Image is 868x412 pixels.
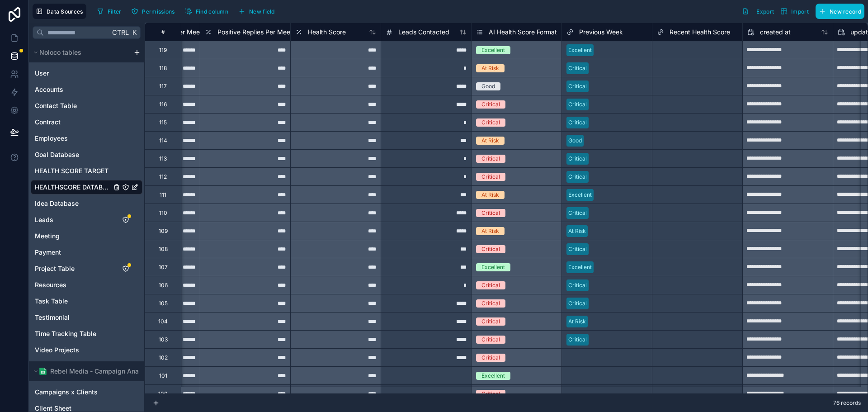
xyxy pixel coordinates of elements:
span: Recent Health Score [670,28,730,37]
div: # [152,28,174,35]
div: 109 [159,227,168,235]
a: New record [812,4,864,19]
div: 107 [159,264,168,271]
a: Permissions [128,5,181,18]
div: 113 [159,155,167,162]
span: Export [756,8,774,15]
div: 110 [159,209,167,217]
div: 117 [159,83,167,90]
div: Critical [568,155,587,163]
span: Find column [196,8,228,15]
div: 100 [158,390,168,398]
div: Critical [568,209,587,217]
span: 76 records [833,399,861,407]
button: Find column [182,5,231,18]
button: Import [777,4,812,19]
div: Excellent [568,46,592,54]
div: Critical [568,336,587,344]
div: Excellent [568,191,592,199]
div: Critical [568,245,587,253]
span: Positive Replies Per Meeting Score [217,28,321,37]
div: Critical [568,118,587,127]
div: Critical [568,64,587,72]
div: 115 [159,119,167,126]
div: Critical [568,281,587,289]
span: New record [830,8,861,15]
button: Filter [94,5,125,18]
span: Data Sources [47,8,83,15]
div: 119 [159,47,167,54]
div: Critical [568,82,587,90]
div: 105 [159,300,168,307]
span: AI Health Score Format [489,28,557,37]
div: At Risk [568,317,586,326]
div: 111 [160,191,166,199]
span: New field [249,8,275,15]
span: Permissions [142,8,175,15]
span: Filter [108,8,122,15]
button: Data Sources [33,4,86,19]
button: New record [816,4,864,19]
div: 106 [159,282,168,289]
div: 116 [159,101,167,108]
div: Excellent [568,263,592,271]
div: 118 [159,65,167,72]
button: Export [739,4,777,19]
span: Ctrl [111,27,130,38]
button: Permissions [128,5,178,18]
div: 114 [159,137,167,144]
span: Health Score [308,28,346,37]
div: Critical [568,299,587,308]
div: Critical [568,173,587,181]
div: 103 [159,336,168,343]
span: created at [760,28,791,37]
div: At Risk [568,227,586,235]
span: Leads Contacted [398,28,449,37]
span: Previous Week [579,28,623,37]
div: 102 [159,354,168,361]
div: Critical [568,100,587,109]
span: K [131,29,137,36]
div: Good [568,137,582,145]
div: 112 [159,173,167,180]
div: 108 [159,246,168,253]
div: 101 [159,372,167,379]
span: Import [791,8,809,15]
div: 104 [158,318,168,325]
button: New field [235,5,278,18]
